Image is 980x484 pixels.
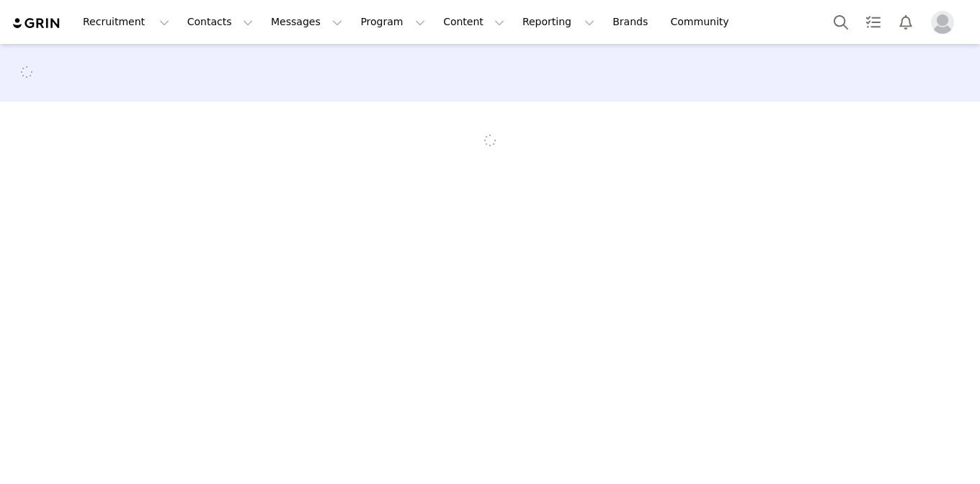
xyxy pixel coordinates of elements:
a: Brands [604,6,661,38]
button: Program [352,6,434,38]
button: Contacts [179,6,262,38]
img: placeholder-profile.jpg [931,11,954,34]
button: Reporting [514,6,603,38]
img: grin logo [12,17,62,30]
a: Tasks [857,6,889,38]
button: Content [435,6,513,38]
button: Recruitment [74,6,178,38]
button: Search [825,6,857,38]
button: Profile [922,11,968,34]
button: Notifications [890,6,922,38]
button: Messages [262,6,351,38]
a: Community [662,6,744,38]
